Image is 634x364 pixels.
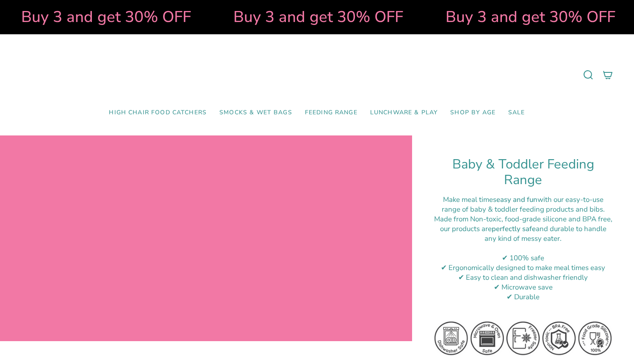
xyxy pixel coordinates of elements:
span: High Chair Food Catchers [109,109,207,116]
div: ✔ Durable [433,292,613,302]
div: ✔ Easy to clean and dishwasher friendly [433,273,613,282]
strong: perfectly safe [492,224,536,234]
a: Lunchware & Play [364,103,444,123]
strong: Buy 3 and get 30% OFF [442,6,612,28]
strong: Buy 3 and get 30% OFF [230,6,399,28]
h1: Baby & Toddler Feeding Range [433,157,613,188]
a: Mumma’s Little Helpers [244,47,390,103]
span: Smocks & Wet Bags [219,109,292,116]
a: High Chair Food Catchers [102,103,213,123]
strong: Buy 3 and get 30% OFF [17,6,187,28]
span: ade from Non-toxic, food-grade silicone and BPA free, our products are and durable to handle any ... [440,214,612,243]
a: SALE [502,103,532,123]
a: Feeding Range [299,103,364,123]
span: ✔ Microwave save [494,282,553,292]
div: ✔ Ergonomically designed to make meal times easy [433,263,613,273]
strong: easy and fun [496,195,537,204]
span: Lunchware & Play [370,109,437,116]
span: Feeding Range [305,109,357,116]
a: Shop by Age [444,103,502,123]
div: ✔ 100% safe [433,253,613,263]
span: SALE [508,109,525,116]
div: Make meal times with our easy-to-use range of baby & toddler feeding products and bibs. [433,195,613,214]
div: M [433,214,613,243]
span: Shop by Age [450,109,496,116]
a: Smocks & Wet Bags [213,103,299,123]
